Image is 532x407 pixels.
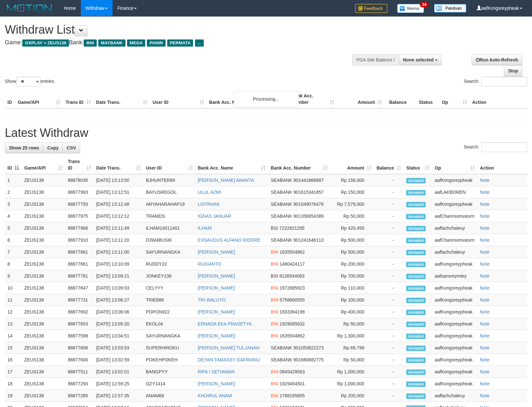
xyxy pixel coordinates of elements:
span: Copy 0845429563 to clipboard [280,369,305,374]
td: ZEUS138 [22,186,65,198]
span: Copy 1929454501 to clipboard [280,381,305,386]
span: Accepted [406,310,426,315]
td: - [374,186,404,198]
td: ZEUS138 [22,306,65,318]
span: SEABANK [271,178,292,183]
a: Stop [504,65,522,76]
span: Copy 901615341857 to clipboard [293,190,323,195]
td: [DATE] 13:12:12 [93,210,143,222]
td: - [374,210,404,222]
span: 34 [420,2,429,7]
td: [DATE] 13:06:27 [93,294,143,306]
td: ZEUS138 [22,234,65,246]
td: [DATE] 13:03:53 [93,342,143,354]
span: Copy 1635504862 to clipboard [280,333,305,338]
td: 88877692 [65,306,94,318]
td: aaflachchaleuy [432,246,477,258]
td: ANAM69 [143,390,195,402]
td: Rp 1,000,000 [330,366,374,378]
span: Accepted [406,262,426,267]
img: panduan.png [434,4,466,13]
h1: Latest Withdraw [5,126,527,139]
span: Copy 901241646113 to clipboard [293,237,323,243]
td: 15 [5,342,22,354]
span: Accepted [406,346,426,351]
span: Show 25 rows [9,145,39,150]
td: 6 [5,234,22,246]
td: aafChannsomoeurn [432,234,477,246]
th: Amount [337,90,385,108]
span: BNI [271,285,278,291]
span: SEABANK [271,357,292,362]
button: None selected [399,54,442,65]
td: 13 [5,318,22,330]
a: LISTRIANI [198,202,220,207]
a: Note [480,249,490,255]
span: BNI [271,297,278,302]
td: Rp 205,000 [330,390,374,402]
img: MOTION_logo.png [5,3,54,13]
span: Copy 7222821295 to clipboard [279,225,305,231]
td: SUPERHIROKU [143,342,195,354]
td: 88877881 [65,246,94,258]
td: 18 [5,378,22,390]
a: ILHAM [198,225,212,231]
span: Accepted [406,226,426,231]
td: EKOL04 [143,318,195,330]
span: Copy 901356654389 to clipboard [293,214,323,219]
span: PERMATA [167,39,193,47]
th: Bank Acc. Name [207,90,289,108]
th: Balance: activate to sort column ascending [374,156,404,174]
th: Bank Acc. Number [289,90,337,108]
td: aafChannsomoeurn [432,210,477,222]
a: RUDIANTO [198,261,222,267]
td: - [374,342,404,354]
span: ... [195,39,204,47]
img: Feedback.jpg [355,4,387,13]
a: [PERSON_NAME] [198,273,235,279]
td: [DATE] 13:12:51 [93,186,143,198]
td: 4 [5,210,22,222]
td: 88877600 [65,354,94,366]
th: Bank Acc. Name: activate to sort column ascending [195,156,268,174]
span: Copy 901680682775 to clipboard [293,357,323,362]
a: RIFA I SETIAWAN [198,369,235,374]
span: SEABANK [271,237,292,243]
a: Note [480,178,490,183]
span: Copy 8126934093 to clipboard [279,273,305,279]
td: [DATE] 12:59:25 [93,378,143,390]
td: TRIE888 [143,294,195,306]
span: Accepted [406,286,426,291]
td: 88877598 [65,330,94,342]
td: - [374,222,404,234]
td: Rp 200,000 [330,258,374,270]
td: - [374,366,404,378]
th: Trans ID [63,90,93,108]
select: Showentries [16,77,40,86]
span: BNI [271,381,278,386]
td: BANGPYY [143,366,195,378]
td: - [374,198,404,210]
a: [PERSON_NAME] [198,285,235,291]
td: - [374,330,404,342]
a: Note [480,273,490,279]
td: 17 [5,366,22,378]
a: Note [480,237,490,243]
div: PGA Site Balance / [352,54,399,65]
th: ID [5,90,15,108]
a: ULUL AZMI [198,190,221,195]
td: 88877606 [65,342,94,354]
td: - [374,390,404,402]
th: User ID [150,90,207,108]
td: - [374,258,404,270]
td: Rp 500,000 [330,246,374,258]
td: 19 [5,390,22,402]
h4: Game: Bank: [5,39,348,46]
input: Search: [481,142,527,152]
td: - [374,354,404,366]
td: [DATE] 13:13:50 [93,174,143,186]
span: BNI [271,333,278,338]
span: Copy 901441868687 to clipboard [293,178,323,183]
td: [DATE] 12:57:35 [93,390,143,402]
a: CSV [62,142,80,153]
